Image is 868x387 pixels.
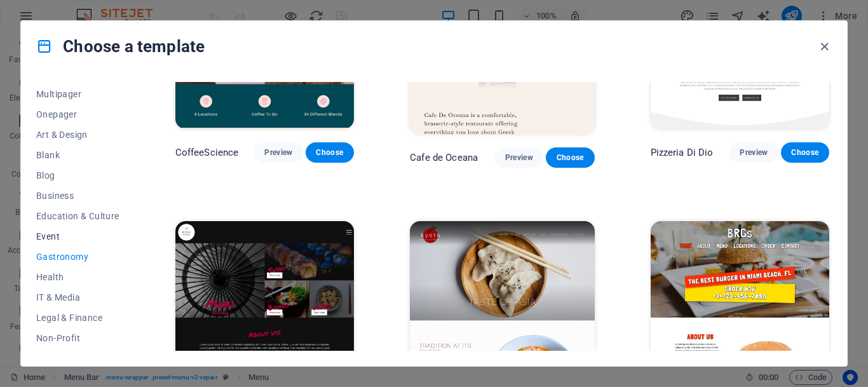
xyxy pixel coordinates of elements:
button: Choose [306,142,354,163]
button: Preview [495,147,543,168]
h4: Choose a template [36,36,205,57]
span: Gastronomy [36,252,119,262]
button: IT & Media [36,287,119,308]
button: Choose [781,142,829,163]
button: Onepager [36,104,119,125]
button: Health [36,267,119,287]
span: Preview [505,153,533,163]
span: Health [36,272,119,282]
button: Preview [729,142,778,163]
span: Multipager [36,89,119,99]
button: Education & Culture [36,206,119,226]
span: Legal & Finance [36,313,119,323]
p: Pizzeria Di Dio [651,146,714,159]
button: Non-Profit [36,328,119,348]
span: Preview [740,147,768,158]
span: Onepager [36,109,119,119]
button: Blog [36,165,119,186]
p: Cafe de Oceana [410,151,478,164]
button: Art & Design [36,125,119,145]
button: Event [36,226,119,247]
button: Multipager [36,84,119,104]
span: Business [36,191,119,201]
span: Art & Design [36,130,119,140]
img: BRGs [651,221,830,386]
button: Business [36,186,119,206]
button: Performance [36,348,119,369]
button: Legal & Finance [36,308,119,328]
span: Blog [36,170,119,180]
span: IT & Media [36,292,119,302]
button: Choose [546,147,594,168]
button: Gastronomy [36,247,119,267]
button: Blank [36,145,119,165]
span: Choose [556,153,584,163]
img: Maki [175,221,354,386]
span: Education & Culture [36,211,119,221]
span: Choose [791,147,819,158]
span: Event [36,231,119,241]
span: Preview [264,147,292,158]
p: CoffeeScience [175,146,239,159]
span: Choose [316,147,344,158]
span: Blank [36,150,119,160]
span: Non-Profit [36,333,119,343]
button: Preview [254,142,302,163]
